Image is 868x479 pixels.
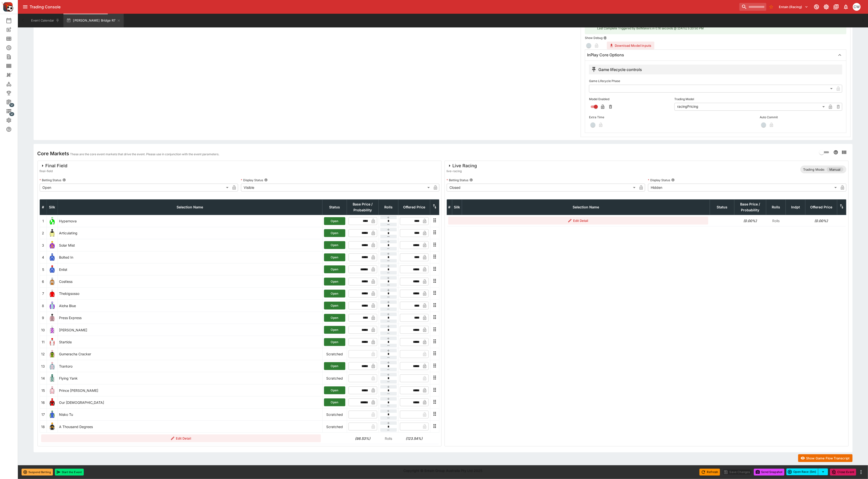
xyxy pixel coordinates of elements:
button: Download Model Inputs [607,42,654,49]
p: Betting Status [447,178,469,182]
button: Documentation [832,2,841,11]
button: Close Event [830,469,856,476]
img: runner 9 [48,314,56,322]
p: Rolls [768,218,784,223]
td: 16 [40,396,47,408]
div: Visible [241,184,432,192]
th: Status [710,200,734,215]
th: Independent [786,200,805,215]
p: Trading Mode: [803,167,825,172]
button: Open [324,314,345,322]
td: Trantoro [58,360,322,372]
th: # [40,200,47,215]
td: 8 [40,300,47,312]
td: 14 [40,372,47,384]
td: 7 [40,287,47,299]
button: open drawer [21,2,30,11]
td: A Thousand Degrees [58,421,322,433]
span: final-field [40,169,68,174]
img: runner 5 [48,265,56,273]
button: [PERSON_NAME] Bridge R7 [63,14,124,27]
div: Template Search [6,63,20,69]
h6: (0.00%) [807,218,836,223]
p: Display Status [241,178,263,182]
button: Show Debug [603,36,607,40]
td: Startide [58,336,322,348]
th: Status [322,200,347,215]
button: Open [324,278,345,286]
img: runner 12 [48,350,56,358]
div: racingPricing [675,103,827,110]
td: Thebigsosso [58,287,322,299]
div: New Event [6,27,20,33]
td: 2 [40,227,47,239]
img: runner 2 [48,229,56,237]
img: runner 16 [48,398,56,406]
td: 3 [40,239,47,251]
td: Prince [PERSON_NAME] [58,384,322,396]
p: Betting Status [40,178,61,182]
h4: Core Markets [37,150,69,157]
button: Open [324,229,345,237]
button: Open [324,302,345,310]
button: Edit Detail [41,434,321,442]
td: Articulating [58,227,322,239]
button: Notifications [842,2,850,11]
th: Rolls [379,200,398,215]
td: 18 [40,421,47,433]
td: Flying Yank [58,372,322,384]
button: Open [324,241,345,249]
td: 12 [40,348,47,360]
button: Open [324,398,345,406]
button: Show Game Flow Transcript [798,454,852,462]
td: Aloha Blue [58,300,322,312]
img: runner 18 [48,423,56,431]
img: runner 10 [48,326,56,334]
div: Hidden [648,184,839,192]
button: more [858,469,864,475]
th: Selection Name [462,200,710,215]
td: Solar Mist [58,239,322,251]
td: Our [DEMOGRAPHIC_DATA] [58,396,322,408]
input: search [739,3,766,11]
div: Futures [6,45,20,51]
div: Trading Console [30,4,737,10]
button: Display Status [264,178,268,182]
div: Closed [447,184,637,192]
th: Rolls [766,200,786,215]
button: Select Tenant [776,3,811,11]
img: runner 11 [48,338,56,346]
h6: (0.00%) [736,218,765,223]
button: Connected to PK [812,2,821,11]
button: Start the Event [55,469,84,476]
button: Open [324,386,345,394]
td: Gumeracha Cracker [58,348,322,360]
td: 5 [40,263,47,275]
td: Hypernova [58,215,322,227]
button: Christopher Winter [851,1,862,12]
div: Event Calendar [6,18,20,24]
span: Manual [827,167,844,172]
div: Search [6,54,20,60]
button: Open [324,290,345,298]
th: Offered Price [398,200,430,215]
button: Open [324,253,345,261]
img: runner 13 [48,362,56,370]
label: Extra Time [589,114,671,121]
img: runner 1 [48,217,56,225]
th: Silk [452,200,462,215]
h6: (123.54%) [400,436,429,441]
p: Scratched [324,412,345,417]
div: Final Field [40,163,68,169]
th: Silk [47,200,58,215]
td: Press Express [58,312,322,324]
label: Model Enabled [589,96,671,103]
td: 9 [40,312,47,324]
div: split button [786,468,828,475]
td: 10 [40,324,47,336]
button: Event Calendar [28,14,62,27]
p: Scratched [324,376,345,381]
div: Help & Support [6,126,20,132]
label: Game Lifecycle Phase [589,77,842,85]
td: Nisko Tu [58,408,322,420]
